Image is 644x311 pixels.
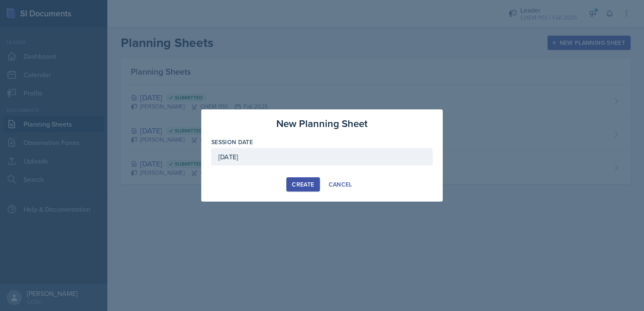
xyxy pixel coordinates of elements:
[211,138,253,146] label: Session Date
[286,177,319,192] button: Create
[323,177,358,192] button: Cancel
[276,116,368,131] h3: New Planning Sheet
[292,181,314,188] div: Create
[329,181,352,188] div: Cancel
